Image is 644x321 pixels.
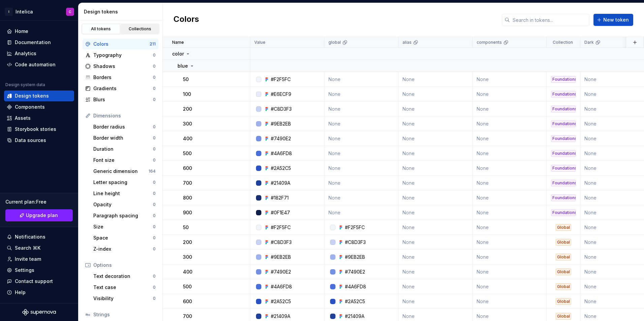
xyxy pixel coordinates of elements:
[345,283,366,290] div: #4A6FD8
[149,169,156,174] div: 164
[398,87,473,102] td: None
[398,294,473,309] td: None
[84,8,160,15] div: Design tokens
[69,9,71,14] div: C
[603,16,629,23] span: New token
[398,279,473,294] td: None
[271,254,291,260] div: #9EB2EB
[183,135,192,142] p: 400
[93,311,156,318] div: Strings
[553,40,573,45] p: Collection
[271,106,292,112] div: #C8D3F3
[551,209,576,216] div: Foundations
[91,133,158,143] a: Border width0
[5,8,13,16] div: I
[254,40,265,45] p: Value
[4,243,74,253] button: Search ⌘K
[4,37,74,48] a: Documentation
[183,165,192,172] p: 600
[93,52,153,59] div: Typography
[398,146,473,161] td: None
[5,82,45,87] div: Design system data
[15,93,49,99] div: Design tokens
[93,201,153,208] div: Opacity
[93,246,153,252] div: Z-index
[183,106,192,112] p: 200
[345,224,365,231] div: #F2F5FC
[93,135,153,141] div: Border width
[15,256,41,262] div: Invite team
[15,245,40,251] div: Search ⌘K
[4,26,74,37] a: Home
[324,102,398,116] td: None
[183,283,192,290] p: 500
[551,150,576,157] div: Foundations
[271,165,291,172] div: #2A52C5
[4,135,74,146] a: Data sources
[398,205,473,220] td: None
[324,131,398,146] td: None
[22,309,56,316] svg: Supernova Logo
[93,157,153,164] div: Font size
[183,224,189,231] p: 50
[271,283,292,290] div: #4A6FD8
[473,72,547,87] td: None
[15,50,36,57] div: Analytics
[93,295,153,302] div: Visibility
[93,41,150,47] div: Colors
[324,205,398,220] td: None
[91,166,158,177] a: Generic dimension164
[4,276,74,287] button: Contact support
[473,235,547,250] td: None
[153,146,156,152] div: 0
[473,279,547,294] td: None
[183,313,192,320] p: 700
[183,91,191,98] p: 100
[15,61,56,68] div: Code automation
[15,234,45,240] div: Notifications
[271,313,290,320] div: #21409A
[473,264,547,279] td: None
[172,40,184,45] p: Name
[398,250,473,264] td: None
[153,86,156,91] div: 0
[93,63,153,70] div: Shadows
[551,120,576,127] div: Foundations
[324,116,398,131] td: None
[473,116,547,131] td: None
[91,233,158,243] a: Space0
[556,283,571,290] div: Global
[93,235,153,241] div: Space
[91,121,158,132] a: Border radius0
[123,26,157,32] div: Collections
[556,298,571,305] div: Global
[556,269,571,275] div: Global
[15,289,26,296] div: Help
[183,209,192,216] p: 900
[398,190,473,205] td: None
[93,284,153,291] div: Text case
[271,269,291,275] div: #7490E2
[183,194,192,201] p: 800
[183,269,192,275] p: 400
[398,264,473,279] td: None
[150,41,156,47] div: 211
[4,265,74,276] a: Settings
[153,296,156,301] div: 0
[473,294,547,309] td: None
[26,212,58,219] span: Upgrade plan
[93,168,149,175] div: Generic dimension
[93,190,153,197] div: Line height
[153,274,156,279] div: 0
[398,235,473,250] td: None
[153,191,156,196] div: 0
[473,131,547,146] td: None
[93,112,156,119] div: Dimensions
[15,39,51,46] div: Documentation
[15,28,28,35] div: Home
[551,76,576,83] div: Foundations
[593,14,633,26] button: New token
[183,76,189,83] p: 50
[91,271,158,282] a: Text decoration0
